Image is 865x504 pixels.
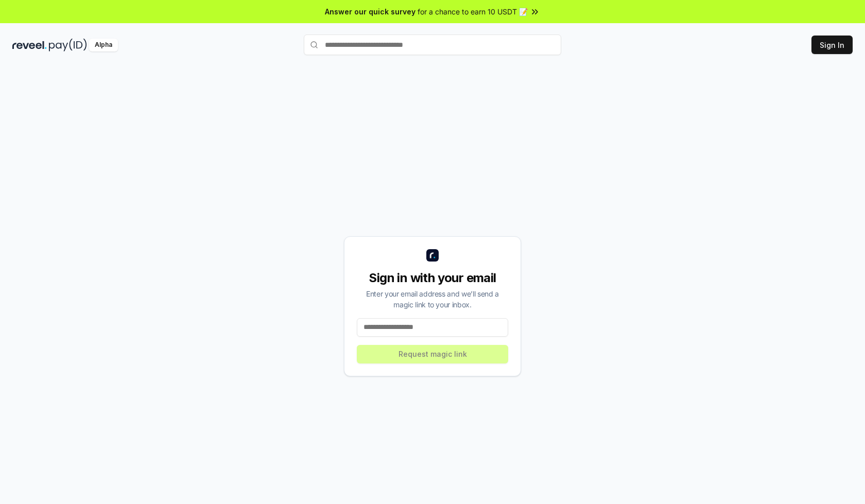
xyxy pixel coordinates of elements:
[418,6,528,17] span: for a chance to earn 10 USDT 📝
[426,249,439,262] img: logo_small
[12,39,47,51] img: reveel_dark
[357,270,508,286] div: Sign in with your email
[49,39,87,51] img: pay_id
[325,6,416,17] span: Answer our quick survey
[811,36,853,54] button: Sign In
[357,288,508,310] div: Enter your email address and we’ll send a magic link to your inbox.
[89,39,118,51] div: Alpha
